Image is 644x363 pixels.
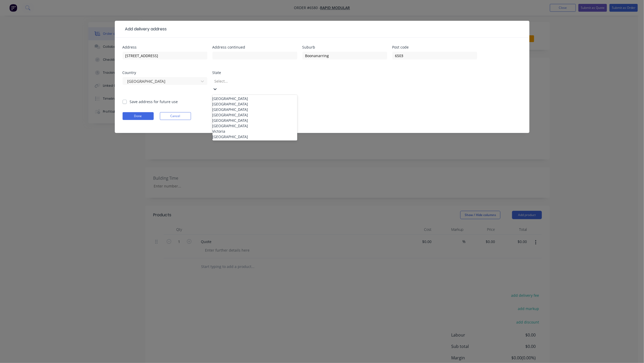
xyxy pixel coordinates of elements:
div: [GEOGRAPHIC_DATA] [213,101,297,107]
div: [GEOGRAPHIC_DATA] [213,107,297,112]
div: [GEOGRAPHIC_DATA] [213,112,297,118]
div: Country [123,71,207,75]
div: [GEOGRAPHIC_DATA] [213,96,297,101]
div: [GEOGRAPHIC_DATA] [213,123,297,129]
div: Add delivery address [123,26,167,32]
div: State [213,71,297,75]
div: Victoria [213,129,297,134]
div: Address continued [213,45,297,49]
div: [GEOGRAPHIC_DATA] [213,118,297,123]
div: [GEOGRAPHIC_DATA] [213,134,297,139]
label: Save address for future use [130,99,178,104]
button: Done [123,112,154,120]
div: Address [123,45,207,49]
div: Post code [392,45,477,49]
div: Suburb [302,45,387,49]
button: Cancel [160,112,191,120]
